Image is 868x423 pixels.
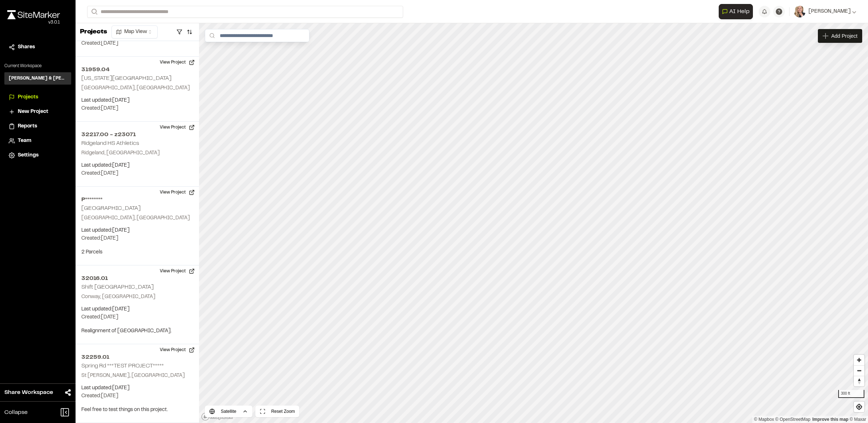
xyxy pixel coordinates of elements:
a: Settings [9,151,67,159]
p: Last updated: [DATE] [81,305,193,313]
button: View Project [155,344,199,356]
button: View Project [155,187,199,198]
button: Reset Zoom [255,406,299,417]
p: St [PERSON_NAME], [GEOGRAPHIC_DATA] [81,372,193,380]
a: New Project [9,108,67,116]
h2: 32016.01 [81,274,193,283]
button: View Project [155,265,199,277]
h2: [US_STATE][GEOGRAPHIC_DATA] [81,76,171,81]
p: Created: [DATE] [81,40,193,48]
span: Shares [18,43,35,51]
p: Realignment of [GEOGRAPHIC_DATA]. [81,327,193,335]
button: Zoom in [854,355,864,365]
span: [PERSON_NAME] [808,8,851,16]
div: 300 ft [838,390,864,398]
button: Open AI Assistant [719,4,753,19]
h2: 31959.04 [81,65,193,74]
button: Zoom out [854,365,864,376]
span: AI Help [729,7,750,16]
p: [GEOGRAPHIC_DATA], [GEOGRAPHIC_DATA] [81,84,193,92]
p: Created: [DATE] [81,105,193,113]
button: Satellite [205,406,252,417]
p: Current Workspace [4,63,71,69]
h2: 32259.01 [81,353,193,362]
p: Created: [DATE] [81,170,193,178]
p: Created: [DATE] [81,313,193,321]
p: Last updated: [DATE] [81,97,193,105]
a: Map feedback [812,417,848,422]
button: Reset bearing to north [854,376,864,386]
p: Last updated: [DATE] [81,227,193,235]
h2: [GEOGRAPHIC_DATA] [81,206,141,211]
h2: Shift [GEOGRAPHIC_DATA] [81,285,154,290]
a: Maxar [849,417,866,422]
span: Zoom out [854,366,864,376]
p: Last updated: [DATE] [81,162,193,170]
button: Search [87,6,100,18]
button: Find my location [854,402,864,412]
div: Oh geez...please don't... [7,19,60,26]
p: Created: [DATE] [81,392,193,400]
span: Collapse [4,408,28,417]
p: Conway, [GEOGRAPHIC_DATA] [81,293,193,301]
a: Shares [9,43,67,51]
h2: Ridgeland HS Athletics [81,141,139,146]
p: Ridgeland, [GEOGRAPHIC_DATA] [81,149,193,157]
a: OpenStreetMap [775,417,811,422]
p: Projects [80,27,107,37]
div: Open AI Assistant [719,4,756,19]
span: New Project [18,108,48,116]
span: Reset bearing to north [854,376,864,386]
a: Projects [9,93,67,101]
a: Reports [9,122,67,130]
button: [PERSON_NAME] [794,6,856,17]
p: [GEOGRAPHIC_DATA], [GEOGRAPHIC_DATA] [81,214,193,222]
button: View Project [155,122,199,133]
span: Settings [18,151,38,159]
img: rebrand.png [7,10,60,19]
p: 2 Parcels [81,248,193,256]
p: Feel free to test things on this project. [81,406,193,414]
p: Created: [DATE] [81,235,193,243]
a: Team [9,137,67,145]
h2: 32217.00 - z23071 [81,130,193,139]
canvas: Map [199,23,868,423]
a: Mapbox [754,417,774,422]
a: Mapbox logo [201,412,233,421]
span: Share Workspace [4,388,53,397]
h3: [PERSON_NAME] & [PERSON_NAME] Inc. [9,75,67,82]
span: Team [18,137,31,145]
p: Last updated: [DATE] [81,384,193,392]
span: Reports [18,122,37,130]
button: View Project [155,57,199,68]
span: Projects [18,93,38,101]
img: User [794,6,806,17]
span: Add Project [831,32,857,40]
